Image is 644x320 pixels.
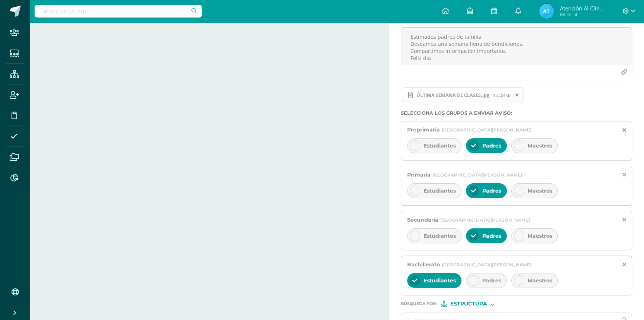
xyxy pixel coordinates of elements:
span: Estructura [450,302,487,306]
span: Estudiantes [424,277,456,284]
span: Remover archivo [511,91,524,99]
span: [GEOGRAPHIC_DATA][PERSON_NAME] [432,172,522,178]
span: Atención al cliente [560,4,604,12]
span: Padres [482,232,501,239]
span: Búsqueda por : [401,302,437,306]
span: ÚLTIMA SEMANA DE CLASES.jpg [401,87,524,104]
label: Selecciona los grupos a enviar aviso : [401,110,632,116]
span: [GEOGRAPHIC_DATA][PERSON_NAME] [440,217,530,223]
span: 152.04KB [493,92,511,98]
span: Maestros [528,277,552,284]
textarea: Estimados padres de familia, Deseamos una semana llena de bendiciones. Compartimos información im... [401,28,632,65]
span: Maestros [528,142,552,149]
span: Padres [482,187,501,194]
span: Secundaria [407,216,438,223]
span: Bachillerato [407,261,440,268]
div: [object Object] [441,301,496,307]
span: Preprimaria [407,126,440,133]
span: Padres [482,277,501,284]
span: Primaria [407,171,431,178]
span: ÚLTIMA SEMANA DE CLASES.jpg [413,92,493,98]
span: Maestros [528,187,552,194]
span: Estudiantes [424,142,456,149]
img: ada85960de06b6a82e22853ecf293967.png [539,4,554,19]
span: Estudiantes [424,232,456,239]
input: Busca un usuario... [35,5,202,18]
span: Padres [482,142,501,149]
span: [GEOGRAPHIC_DATA][PERSON_NAME] [442,262,531,267]
span: Maestros [528,232,552,239]
span: Estudiantes [424,187,456,194]
span: Mi Perfil [560,11,604,18]
span: [GEOGRAPHIC_DATA][PERSON_NAME] [442,127,531,133]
